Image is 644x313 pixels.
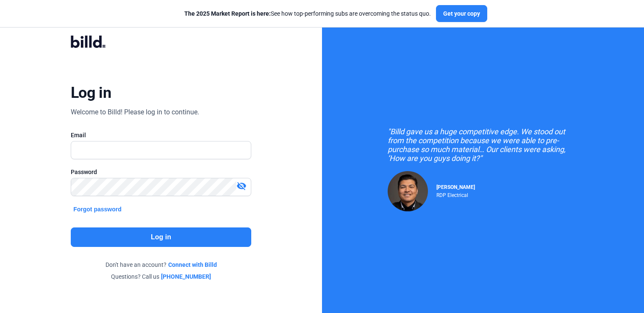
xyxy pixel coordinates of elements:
div: Log in [71,83,111,102]
div: See how top-performing subs are overcoming the status quo. [184,9,431,18]
div: RDP Electrical [436,190,475,198]
span: The 2025 Market Report is here: [184,10,271,17]
button: Log in [71,227,251,247]
div: Email [71,131,251,139]
a: Connect with Billd [168,260,217,269]
button: Forgot password [71,205,124,214]
img: Raul Pacheco [388,171,428,211]
div: Password [71,168,251,176]
div: Welcome to Billd! Please log in to continue. [71,107,199,117]
span: [PERSON_NAME] [436,184,475,190]
a: [PHONE_NUMBER] [161,272,211,281]
div: Questions? Call us [71,272,251,281]
button: Get your copy [436,5,487,22]
div: "Billd gave us a huge competitive edge. We stood out from the competition because we were able to... [388,127,578,163]
div: Don't have an account? [71,260,251,269]
mat-icon: visibility_off [236,181,247,191]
